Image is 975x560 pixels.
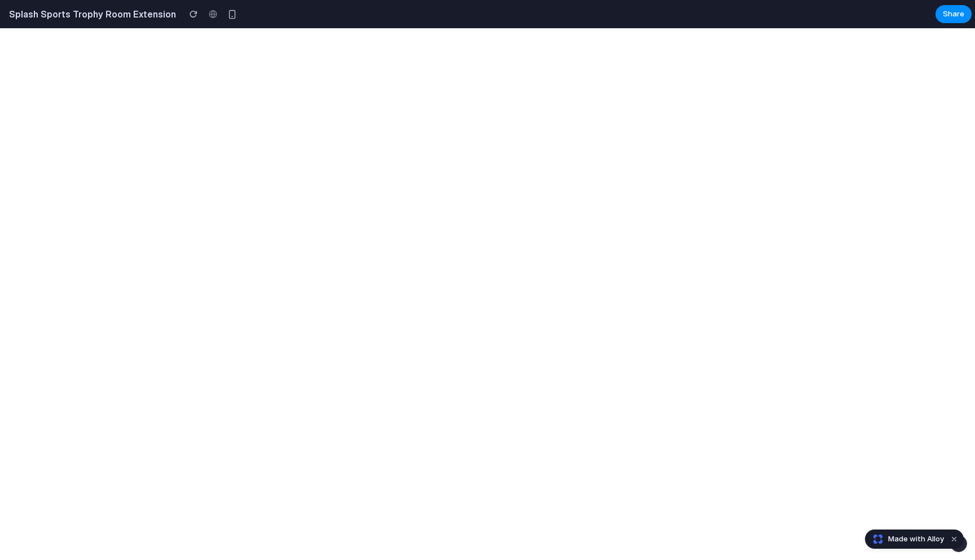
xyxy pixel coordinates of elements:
[936,5,972,23] button: Share
[866,533,945,545] a: Made with Alloy
[947,532,961,546] button: Dismiss watermark
[5,7,176,21] h2: Splash Sports Trophy Room Extension
[888,533,944,545] span: Made with Alloy
[943,8,964,20] span: Share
